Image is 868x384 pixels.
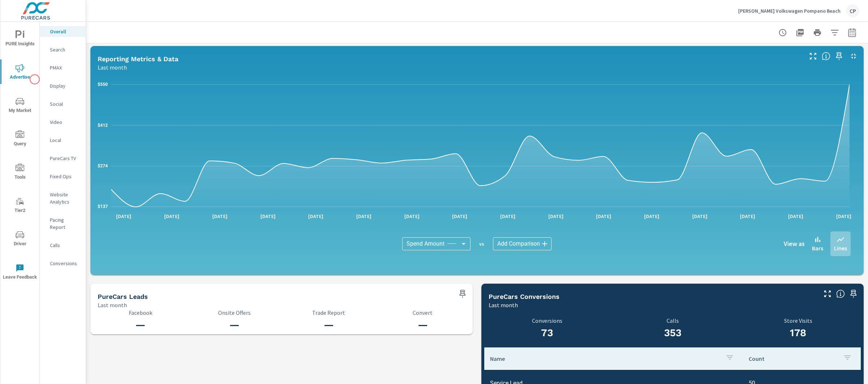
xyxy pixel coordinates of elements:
[50,28,80,35] p: Overall
[50,46,80,53] p: Search
[834,244,847,252] p: Lines
[255,213,281,220] p: [DATE]
[380,319,465,331] h3: —
[735,317,861,324] p: Store Visits
[793,25,807,40] button: "Export Report to PDF"
[40,214,86,233] div: Pacing Report
[3,230,37,248] span: Driver
[3,164,37,181] span: Tools
[98,301,127,309] p: Last month
[489,317,605,324] p: Conversions
[303,213,328,220] p: [DATE]
[493,237,552,250] div: Add Comparison
[3,30,37,48] span: PURE Insights
[490,355,720,362] p: Name
[489,301,518,309] p: Last month
[495,213,520,220] p: [DATE]
[614,317,731,324] p: Calls
[735,327,861,339] h3: 178
[399,213,425,220] p: [DATE]
[402,237,471,250] div: Spend Amount
[40,240,86,251] div: Calls
[40,189,86,207] div: Website Analytics
[50,118,80,126] p: Video
[812,244,823,252] p: Bars
[639,213,664,220] p: [DATE]
[50,137,80,144] p: Local
[822,288,833,300] button: Make Fullscreen
[40,99,86,109] div: Social
[489,327,605,339] h3: 73
[784,240,805,247] h6: View as
[98,309,183,316] p: Facebook
[50,242,80,249] p: Calls
[846,4,859,17] div: CP
[40,80,86,91] div: Display
[457,288,468,300] span: Save this to your personalized report
[380,309,465,316] p: Convert
[192,309,277,316] p: Onsite Offers
[50,216,80,231] p: Pacing Report
[159,213,184,220] p: [DATE]
[3,97,37,115] span: My Market
[50,191,80,205] p: Website Analytics
[98,319,183,331] h3: —
[848,288,859,300] span: Save this to your personalized report
[447,213,472,220] p: [DATE]
[749,355,837,362] p: Count
[3,64,37,82] span: Advertise
[543,213,569,220] p: [DATE]
[50,64,80,71] p: PMAX
[3,130,37,148] span: Query
[40,258,86,269] div: Conversions
[827,25,842,40] button: Apply Filters
[50,260,80,267] p: Conversions
[848,50,859,62] button: Minimize Widget
[807,50,819,62] button: Make Fullscreen
[40,44,86,55] div: Search
[489,293,559,300] h5: PureCars Conversions
[471,241,493,247] p: vs
[286,309,371,316] p: Trade Report
[614,327,731,339] h3: 353
[497,240,540,247] span: Add Comparison
[98,123,108,128] text: $412
[40,117,86,128] div: Video
[831,213,856,220] p: [DATE]
[111,213,136,220] p: [DATE]
[40,26,86,37] div: Overall
[735,213,760,220] p: [DATE]
[286,319,371,331] h3: —
[98,293,148,300] h5: PureCars Leads
[845,25,859,40] button: Select Date Range
[836,289,845,298] span: Understand conversion over the selected time range.
[40,171,86,182] div: Fixed Ops
[687,213,712,220] p: [DATE]
[0,22,39,288] div: nav menu
[50,82,80,89] p: Display
[833,50,845,62] span: Save this to your personalized report
[40,153,86,164] div: PureCars TV
[407,240,444,247] span: Spend Amount
[98,204,108,209] text: $137
[98,163,108,168] text: $274
[98,55,178,63] h5: Reporting Metrics & Data
[40,135,86,146] div: Local
[98,63,127,72] p: Last month
[351,213,376,220] p: [DATE]
[822,52,830,60] span: Understand performance data overtime and see how metrics compare to each other.
[783,213,808,220] p: [DATE]
[50,173,80,180] p: Fixed Ops
[98,82,108,87] text: $550
[207,213,233,220] p: [DATE]
[3,197,37,215] span: Tier2
[50,155,80,162] p: PureCars TV
[50,100,80,108] p: Social
[591,213,616,220] p: [DATE]
[192,319,277,331] h3: —
[40,62,86,73] div: PMAX
[738,8,841,14] p: [PERSON_NAME] Volkswagen Pompano Beach
[3,264,37,281] span: Leave Feedback
[810,25,825,40] button: Print Report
